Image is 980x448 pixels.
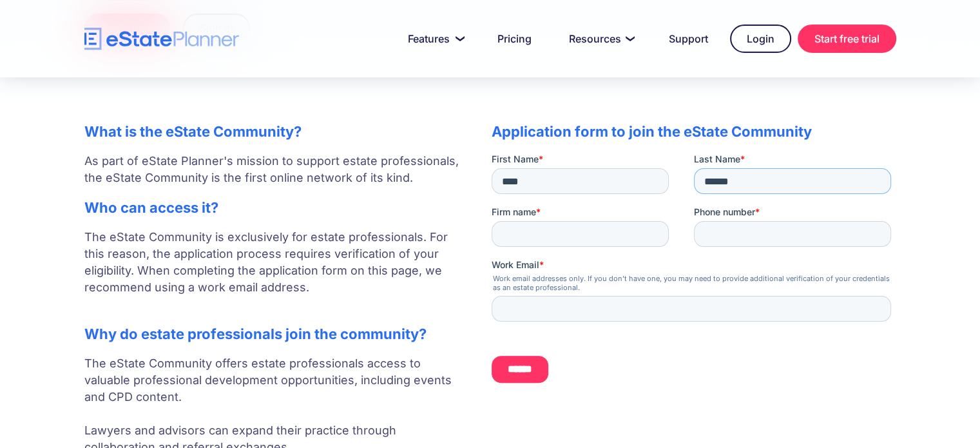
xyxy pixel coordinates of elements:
a: Resources [553,26,647,52]
h2: What is the eState Community? [84,123,466,140]
h2: Who can access it? [84,199,466,216]
a: Support [653,26,724,52]
p: As part of eState Planner's mission to support estate professionals, the eState Community is the ... [84,153,466,186]
p: The eState Community is exclusively for estate professionals. For this reason, the application pr... [84,229,466,313]
iframe: Form 0 [492,153,896,392]
a: Features [392,26,476,52]
h2: Application form to join the eState Community [492,123,896,140]
a: Login [730,24,791,53]
h2: Why do estate professionals join the community? [84,326,466,342]
a: home [84,28,239,50]
a: Pricing [482,26,547,52]
a: Start free trial [798,24,896,53]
